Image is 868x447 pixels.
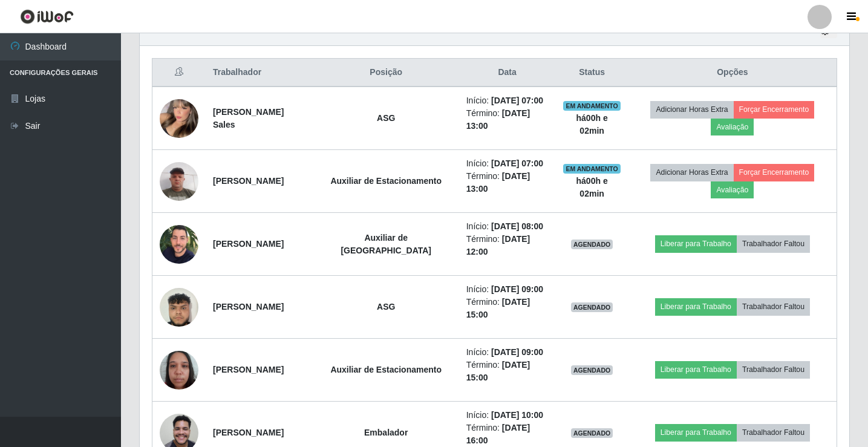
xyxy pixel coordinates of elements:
[466,422,549,447] li: Término:
[737,424,810,441] button: Trabalhador Faltou
[160,344,198,396] img: 1740415667017.jpeg
[160,92,198,145] img: 1752756921028.jpeg
[655,235,737,252] button: Liberar para Trabalho
[655,361,737,378] button: Liberar para Trabalho
[330,176,442,186] strong: Auxiliar de Estacionamento
[466,409,549,422] li: Início:
[213,365,284,374] strong: [PERSON_NAME]
[628,59,837,87] th: Opções
[655,424,737,441] button: Liberar para Trabalho
[491,96,543,105] time: [DATE] 07:00
[491,410,543,420] time: [DATE] 10:00
[160,281,198,333] img: 1731039194690.jpeg
[491,158,543,168] time: [DATE] 07:00
[330,365,442,374] strong: Auxiliar de Estacionamento
[491,221,543,231] time: [DATE] 08:00
[466,170,549,195] li: Término:
[466,220,549,233] li: Início:
[650,101,733,118] button: Adicionar Horas Extra
[737,361,810,378] button: Trabalhador Faltou
[491,347,543,357] time: [DATE] 09:00
[160,220,198,268] img: 1683118670739.jpeg
[20,9,74,24] img: CoreUI Logo
[734,164,815,181] button: Forçar Encerramento
[213,302,284,312] strong: [PERSON_NAME]
[213,239,284,249] strong: [PERSON_NAME]
[571,365,613,375] span: AGENDADO
[213,107,284,129] strong: [PERSON_NAME] Sales
[466,283,549,296] li: Início:
[377,113,395,123] strong: ASG
[576,113,608,135] strong: há 00 h e 02 min
[737,298,810,315] button: Trabalhador Faltou
[555,59,628,87] th: Status
[737,235,810,252] button: Trabalhador Faltou
[341,233,431,255] strong: Auxiliar de [GEOGRAPHIC_DATA]
[206,59,313,87] th: Trabalhador
[466,359,549,384] li: Término:
[466,296,549,321] li: Término:
[466,157,549,170] li: Início:
[364,428,408,437] strong: Embalador
[576,176,608,198] strong: há 00 h e 02 min
[571,428,613,438] span: AGENDADO
[571,240,613,249] span: AGENDADO
[563,164,621,174] span: EM ANDAMENTO
[491,284,543,294] time: [DATE] 09:00
[213,176,284,186] strong: [PERSON_NAME]
[466,107,549,132] li: Término:
[466,94,549,107] li: Início:
[313,59,459,87] th: Posição
[466,233,549,258] li: Término:
[655,298,737,315] button: Liberar para Trabalho
[160,155,198,207] img: 1709375112510.jpeg
[377,302,395,312] strong: ASG
[650,164,733,181] button: Adicionar Horas Extra
[466,346,549,359] li: Início:
[711,181,754,198] button: Avaliação
[711,119,754,135] button: Avaliação
[563,101,621,111] span: EM ANDAMENTO
[213,428,284,437] strong: [PERSON_NAME]
[571,302,613,312] span: AGENDADO
[734,101,815,118] button: Forçar Encerramento
[459,59,556,87] th: Data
